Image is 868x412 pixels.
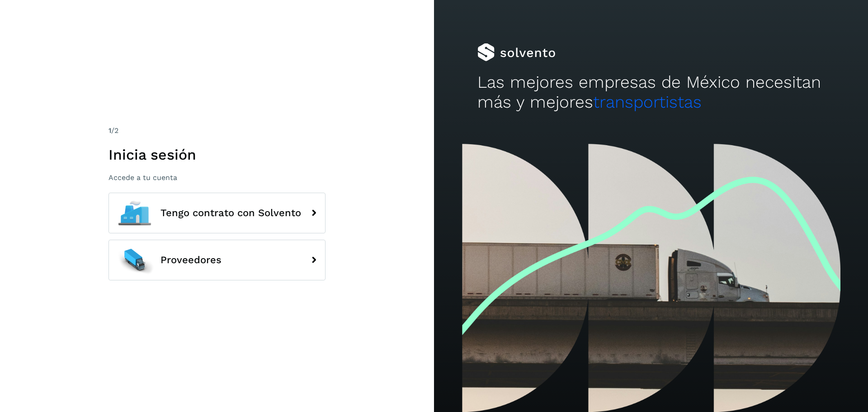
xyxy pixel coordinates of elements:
p: Accede a tu cuenta [108,173,325,182]
button: Proveedores [108,240,325,280]
span: Proveedores [160,255,222,265]
span: transportistas [593,92,702,112]
div: /2 [108,125,325,136]
h1: Inicia sesión [108,146,325,163]
span: Tengo contrato con Solvento [160,208,301,218]
h2: Las mejores empresas de México necesitan más y mejores [477,72,825,113]
button: Tengo contrato con Solvento [108,193,325,233]
span: 1 [108,126,111,135]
